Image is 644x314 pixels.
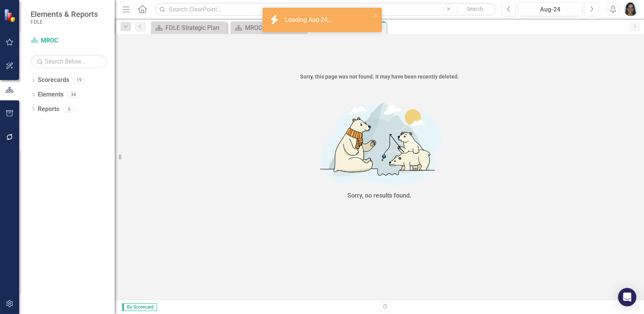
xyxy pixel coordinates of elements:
[265,96,494,189] img: No results found
[31,19,98,25] small: FDLE
[624,2,638,16] img: Kristine Largaespada
[232,23,305,33] a: MROC Landing Page
[67,92,79,98] div: 34
[73,77,85,83] div: 19
[4,9,17,22] img: ClearPoint Strategy
[38,90,63,99] a: Elements
[153,23,225,33] a: FDLE Strategic Plan
[456,4,494,15] button: Search
[31,36,107,45] a: MROC
[373,11,379,20] button: close
[518,2,583,16] button: Aug-24
[38,105,59,114] a: Reports
[122,303,157,311] span: By Scorecard
[165,23,225,33] div: FDLE Strategic Plan
[115,73,644,80] div: Sorry, this page was not found. It may have been recently deleted.
[31,10,98,19] span: Elements & Reports
[245,23,305,33] div: MROC Landing Page
[38,76,69,85] a: Scorecards
[63,106,75,112] div: 6
[31,55,107,68] input: Search Below...
[285,16,334,25] div: Loading Aug-24...
[521,5,580,14] div: Aug-24
[347,191,412,200] div: Sorry, no results found.
[155,3,496,16] input: Search ClearPoint...
[467,6,483,12] span: Search
[618,288,636,306] div: Open Intercom Messenger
